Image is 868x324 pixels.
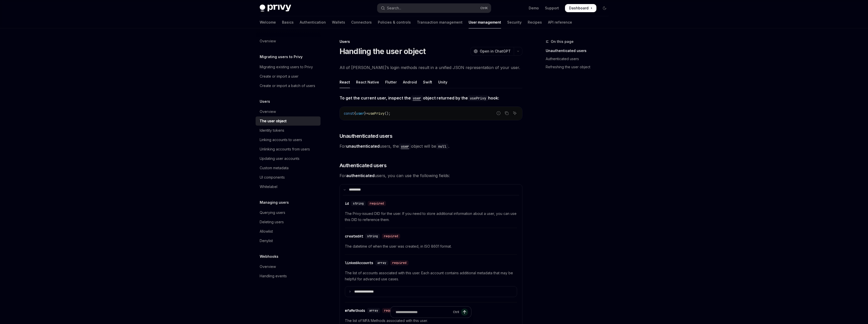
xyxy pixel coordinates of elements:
[384,111,391,116] span: ();
[260,253,278,260] h5: Webhooks
[423,76,432,88] div: Swift
[368,201,386,206] div: required
[364,111,366,116] span: }
[600,4,609,12] button: Toggle dark mode
[411,95,423,100] a: user
[436,144,448,149] code: null
[368,111,384,116] span: usePrivy
[256,182,321,191] a: Whitelabel
[382,234,400,239] div: required
[546,47,613,55] a: Unauthenticated users
[546,63,613,71] a: Refreshing the user object
[260,228,273,234] div: Allowlist
[256,135,321,144] a: Linking accounts to users
[340,64,522,71] span: All of [PERSON_NAME]’s login methods result in a unified JSON representation of your user.
[340,162,387,169] span: Authenticated users
[260,210,285,216] div: Querying users
[340,132,393,140] span: Unauthenticated users
[300,16,326,28] a: Authentication
[332,16,345,28] a: Wallets
[548,16,572,28] a: API reference
[256,227,321,236] a: Allowlist
[546,55,613,63] a: Authenticated users
[260,165,289,171] div: Custom metadata
[345,260,373,265] div: linkedAccounts
[260,5,291,12] img: dark logo
[340,95,499,100] strong: To get the current user, inspect the object returned by the hook:
[260,199,289,206] h5: Managing users
[256,116,321,126] a: The user object
[256,126,321,135] a: Identity tokens
[551,39,574,45] span: On this page
[390,260,409,265] div: required
[569,6,589,11] span: Dashboard
[346,173,375,178] strong: authenticated
[340,76,350,88] div: React
[495,110,502,116] button: Report incorrect code
[545,6,559,11] a: Support
[354,111,356,116] span: {
[403,76,417,88] div: Android
[396,306,451,318] input: Ask a question...
[260,174,285,180] div: UI components
[411,95,423,101] code: user
[438,76,447,88] div: Unity
[345,201,349,206] div: id
[565,4,596,12] a: Dashboard
[356,111,364,116] span: user
[256,217,321,227] a: Deleting users
[260,273,287,279] div: Handling events
[256,81,321,90] a: Create or import a batch of users
[260,238,273,244] div: Denylist
[256,262,321,271] a: Overview
[529,6,539,11] a: Demo
[367,234,378,238] span: string
[256,163,321,173] a: Custom metadata
[260,109,276,115] div: Overview
[356,76,379,88] div: React Native
[385,76,397,88] div: Flutter
[345,211,517,223] span: The Privy-issued DID for the user. If you need to store additional information about a user, you ...
[260,118,287,124] div: The user object
[256,154,321,163] a: Updating user accounts
[399,144,411,149] a: user
[351,16,372,28] a: Connectors
[260,73,298,79] div: Create or import a user
[468,95,488,101] code: usePrivy
[260,219,284,225] div: Deleting users
[260,83,315,89] div: Create or import a batch of users
[480,49,511,54] span: Open in ChatGPT
[511,110,518,116] button: Ask AI
[256,145,321,154] a: Unlinking accounts from users
[260,16,276,28] a: Welcome
[345,243,517,249] span: The datetime of when the user was created, in ISO 8601 format.
[256,62,321,72] a: Migrating existing users to Privy
[345,270,517,282] span: The list of accounts associated with this user. Each account contains additional metadata that ma...
[260,146,310,152] div: Unlinking accounts from users
[470,47,514,56] button: Open in ChatGPT
[399,144,411,149] code: user
[260,137,302,143] div: Linking accounts to users
[377,4,491,13] button: Open search
[260,38,276,44] div: Overview
[256,173,321,182] a: UI components
[345,234,363,239] div: createdAt
[366,111,368,116] span: =
[340,47,426,56] h1: Handling the user object
[256,271,321,281] a: Handling events
[340,172,522,179] span: For users, you can use the following fields:
[353,201,364,206] span: string
[469,16,501,28] a: User management
[507,16,522,28] a: Security
[340,39,522,44] div: Users
[340,143,522,150] span: For users, the object will be .
[260,98,270,105] h5: Users
[256,208,321,217] a: Querying users
[346,144,380,149] strong: unauthenticated
[260,54,303,60] h5: Migrating users to Privy
[260,156,299,162] div: Updating user accounts
[260,127,284,133] div: Identity tokens
[256,37,321,46] a: Overview
[528,16,542,28] a: Recipes
[260,184,277,190] div: Whitelabel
